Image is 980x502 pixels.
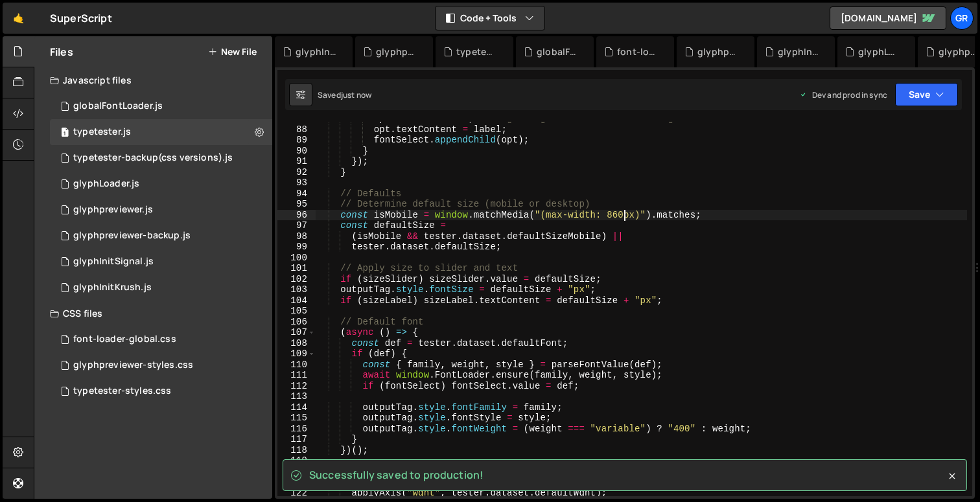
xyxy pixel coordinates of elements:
div: 118 [277,445,316,456]
div: 107 [277,327,316,338]
div: 17017/47519.js [50,145,272,171]
div: Javascript files [34,67,272,93]
div: 95 [277,199,316,210]
div: glyphInitKrush.js [73,282,152,293]
div: 17017/47727.js [50,223,272,249]
div: 102 [277,274,316,285]
div: typetester-backup(css versions).js [456,45,498,58]
div: just now [341,89,371,100]
div: typetester.js [73,126,131,138]
div: 17017/47277.js [50,171,272,197]
div: 100 [277,253,316,264]
div: 17017/47345.css [50,352,272,378]
h2: Files [50,45,73,59]
div: glyphInitSignal.js [778,45,819,58]
div: font-loader-global.css [617,45,659,58]
div: 17017/47730.js [50,275,272,301]
div: 97 [277,220,316,231]
div: glyphpreviewer-styles.css [73,359,193,371]
div: glyphInitSignal.js [73,256,154,268]
div: 113 [277,391,316,402]
div: glyphpreviewer-styles.css [697,45,739,58]
div: glyphpreviewer-backup.js [376,45,417,58]
div: font-loader-global.css [73,334,176,345]
div: 17017/47137.css [50,378,272,404]
div: 108 [277,338,316,349]
div: 92 [277,167,316,178]
div: 103 [277,284,316,295]
div: globalFontLoader.js [537,45,578,58]
div: CSS files [34,301,272,326]
div: 101 [277,263,316,274]
div: 105 [277,306,316,317]
div: 104 [277,295,316,306]
button: Save [895,83,958,106]
div: Saved [318,89,371,100]
div: Dev and prod in sync [799,89,887,100]
div: glyphpreviewer.js [73,204,153,216]
div: 91 [277,156,316,167]
a: 🤙 [3,3,34,34]
div: 98 [277,231,316,242]
div: 121 [277,477,316,488]
div: globalFontLoader.js [73,100,163,112]
div: 114 [277,402,316,413]
div: SuperScript [50,10,112,26]
div: typetester-styles.css [73,385,171,397]
div: 109 [277,348,316,359]
div: typetester-backup(css versions).js [73,152,233,164]
div: 115 [277,413,316,424]
div: 119 [277,455,316,466]
div: 88 [277,124,316,135]
div: glyphLoader.js [73,178,139,190]
span: 1 [61,128,69,139]
div: 106 [277,317,316,328]
a: Gr [950,6,974,30]
div: glyphInitKrush.js [296,45,337,58]
div: 17017/47514.js [50,93,272,119]
div: 99 [277,242,316,253]
div: font-loader-global.css [50,326,272,352]
button: New File [208,47,257,57]
div: glyphpreviewer.js [939,45,980,58]
div: glyphLoader.js [858,45,900,58]
div: 120 [277,466,316,477]
div: 93 [277,177,316,188]
a: [DOMAIN_NAME] [830,6,946,30]
div: 116 [277,424,316,435]
div: 17017/47275.js [50,197,272,223]
div: 122 [277,488,316,499]
button: Code + Tools [436,6,544,30]
div: 17017/46707.js [50,119,272,145]
div: glyphInitSignal.js [50,249,272,275]
div: 111 [277,370,316,381]
div: 117 [277,434,316,445]
div: 89 [277,135,316,146]
div: 90 [277,146,316,157]
div: glyphpreviewer-backup.js [73,230,191,242]
div: 112 [277,381,316,392]
span: Successfully saved to production! [309,468,484,482]
div: 96 [277,210,316,221]
div: 94 [277,188,316,200]
div: 110 [277,359,316,371]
